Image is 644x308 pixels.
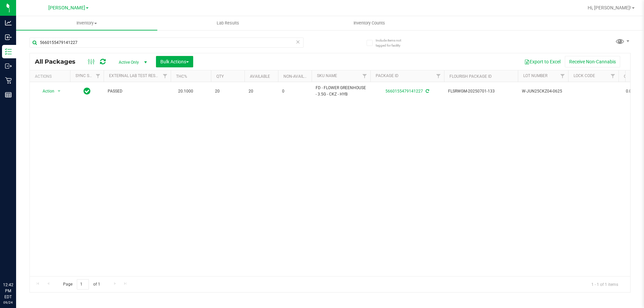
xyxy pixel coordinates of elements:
a: Filter [607,70,619,82]
button: Receive Non-Cannabis [565,56,620,67]
inline-svg: Analytics [5,19,12,26]
span: FLSRWGM-20250701-133 [448,88,514,95]
inline-svg: Inventory [5,48,12,55]
a: Filter [359,70,370,82]
span: Clear [296,38,300,46]
div: Actions [35,74,67,79]
a: Package ID [376,73,398,78]
button: Bulk Actions [156,56,193,67]
span: select [55,86,63,96]
a: Lot Number [523,73,547,78]
a: Qty [216,74,224,79]
a: Inventory Counts [299,16,440,30]
span: PASSED [108,88,167,95]
span: Page of 1 [57,279,106,290]
a: Lab Results [157,16,299,30]
a: External Lab Test Result [109,73,162,78]
a: Flourish Package ID [449,74,492,79]
span: Include items not tagged for facility [376,38,409,48]
a: Sync Status [75,73,101,78]
p: 09/24 [3,300,13,305]
span: Sync from Compliance System [425,89,429,94]
iframe: Resource center [7,254,27,274]
inline-svg: Retail [5,77,12,84]
inline-svg: Outbound [5,63,12,69]
a: SKU Name [317,73,337,78]
inline-svg: Inbound [5,34,12,41]
span: FD - FLOWER GREENHOUSE - 3.5G - CKZ - HYB [316,85,366,98]
inline-svg: Reports [5,91,12,98]
span: 0 [282,88,308,95]
span: 20.1000 [175,86,197,96]
input: 1 [77,279,89,290]
a: 5660155479141227 [385,89,423,94]
p: 12:42 PM EDT [3,282,13,300]
a: Non-Available [283,74,313,79]
span: Action [37,86,55,96]
input: Search Package ID, Item Name, SKU, Lot or Part Number... [30,38,304,48]
span: All Packages [35,58,82,65]
a: Lock Code [574,73,595,78]
a: Filter [93,70,104,82]
span: Bulk Actions [160,59,189,64]
span: Inventory Counts [344,20,394,26]
span: [PERSON_NAME] [48,5,85,11]
span: 20 [215,88,240,95]
a: Filter [557,70,568,82]
a: CBD% [624,74,635,79]
span: Hi, [PERSON_NAME]! [588,5,631,10]
a: Inventory [16,16,157,30]
span: 20 [249,88,274,95]
a: THC% [176,74,187,79]
span: Inventory [16,20,157,26]
span: 1 - 1 of 1 items [586,279,624,289]
button: Export to Excel [520,56,565,67]
span: 0.0000 [623,86,642,96]
span: Lab Results [208,20,248,26]
span: W-JUN25CKZ04-0625 [522,88,564,95]
span: In Sync [84,86,91,96]
a: Available [250,74,270,79]
a: Filter [160,70,171,82]
a: Filter [433,70,444,82]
